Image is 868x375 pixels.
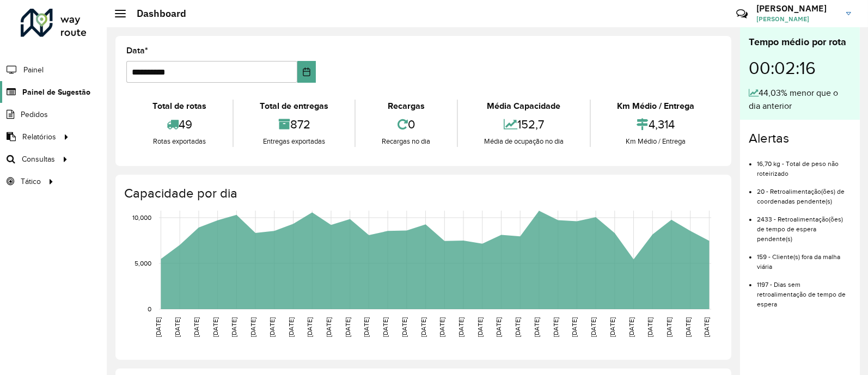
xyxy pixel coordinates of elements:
text: [DATE] [571,317,578,337]
text: [DATE] [306,317,313,337]
span: Painel de Sugestão [22,87,90,98]
text: [DATE] [646,317,653,337]
text: [DATE] [609,317,616,337]
div: 44,03% menor que o dia anterior [749,87,851,113]
text: [DATE] [665,317,673,337]
li: 20 - Retroalimentação(ões) de coordenadas pendente(s) [757,179,851,206]
text: [DATE] [684,317,692,337]
span: Painel [23,64,44,76]
div: Km Médio / Entrega [594,100,718,113]
div: Recargas [358,100,454,113]
div: Média Capacidade [461,100,587,113]
text: [DATE] [401,317,408,337]
div: Entregas exportadas [236,136,352,147]
text: [DATE] [628,317,635,337]
text: [DATE] [533,317,540,337]
text: [DATE] [496,317,503,337]
div: 152,7 [461,113,587,136]
span: Pedidos [21,109,48,120]
text: 5,000 [135,260,151,267]
text: [DATE] [363,317,370,337]
text: [DATE] [704,317,711,337]
div: Recargas no dia [358,136,454,147]
div: Tempo médio por rota [749,35,851,50]
div: 872 [236,113,352,136]
div: Km Médio / Entrega [594,136,718,147]
h4: Capacidade por dia [124,186,720,201]
div: Média de ocupação no dia [461,136,587,147]
li: 159 - Cliente(s) fora da malha viária [757,244,851,272]
text: [DATE] [174,317,181,337]
text: [DATE] [476,317,484,337]
text: [DATE] [249,317,256,337]
div: Total de entregas [236,100,352,113]
span: Consultas [22,153,55,165]
h4: Alertas [749,131,851,146]
text: [DATE] [344,317,351,337]
h2: Dashboard [126,8,186,20]
text: [DATE] [438,317,445,337]
span: [PERSON_NAME] [756,14,838,24]
label: Data [126,44,148,57]
div: Total de rotas [129,100,230,113]
text: [DATE] [268,317,276,337]
h3: [PERSON_NAME] [756,3,838,14]
button: Choose Date [297,61,316,83]
text: [DATE] [420,317,427,337]
text: [DATE] [212,317,219,337]
div: 4,314 [594,113,718,136]
span: Tático [21,176,41,187]
text: [DATE] [155,317,162,337]
div: Rotas exportadas [129,136,230,147]
div: 49 [129,113,230,136]
text: 10,000 [132,214,151,221]
text: [DATE] [457,317,464,337]
li: 1197 - Dias sem retroalimentação de tempo de espera [757,272,851,309]
text: [DATE] [514,317,521,337]
text: [DATE] [590,317,597,337]
span: Relatórios [22,131,56,143]
li: 2433 - Retroalimentação(ões) de tempo de espera pendente(s) [757,206,851,244]
text: [DATE] [193,317,200,337]
text: [DATE] [230,317,237,337]
text: [DATE] [325,317,332,337]
text: 0 [148,305,151,312]
div: 0 [358,113,454,136]
text: [DATE] [288,317,295,337]
text: [DATE] [552,317,559,337]
li: 16,70 kg - Total de peso não roteirizado [757,151,851,179]
a: Contato Rápido [730,2,754,26]
div: 00:02:16 [749,50,851,87]
text: [DATE] [382,317,389,337]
